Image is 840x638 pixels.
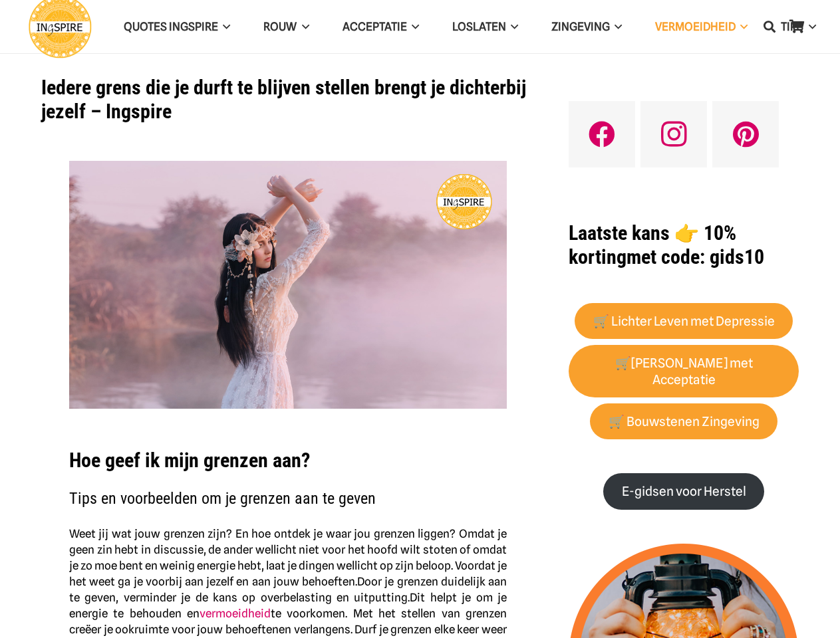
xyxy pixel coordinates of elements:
[736,10,748,43] span: VERMOEIDHEID Menu
[610,10,622,43] span: Zingeving Menu
[124,20,218,33] span: QUOTES INGSPIRE
[569,101,635,167] a: Facebook
[622,484,746,499] strong: E-gidsen voor Herstel
[218,10,230,43] span: QUOTES INGSPIRE Menu
[436,10,535,44] a: LoslatenLoslaten Menu
[134,623,279,636] strong: ruimte voor jouw behoeften
[615,356,753,387] strong: 🛒[PERSON_NAME] met Acceptatie
[569,221,736,268] strong: Laatste kans 👉 10% korting
[640,101,707,167] a: Instagram
[551,20,610,33] span: Zingeving
[69,449,310,472] span: Hoe geef ik mijn grenzen aan?
[69,575,507,604] strong: Door je grenzen duidelijk aan te geven, verminder je de kans op overbelasting en uitputting.
[638,10,764,44] a: VERMOEIDHEIDVERMOEIDHEID Menu
[69,489,507,508] h2: Tips en voorbeelden om je grenzen aan te geven
[200,607,271,620] a: vermoeidheid
[297,10,309,43] span: ROUW Menu
[343,20,407,33] span: Acceptatie
[452,20,506,33] span: Loslaten
[506,10,518,43] span: Loslaten Menu
[407,10,419,43] span: Acceptatie Menu
[655,20,736,33] span: VERMOEIDHEID
[803,10,815,43] span: TIPS Menu
[107,10,247,44] a: QUOTES INGSPIREQUOTES INGSPIRE Menu
[764,10,832,44] a: TIPSTIPS Menu
[326,10,436,44] a: AcceptatieAcceptatie Menu
[41,76,535,124] h1: Iedere grens die je durft te blijven stellen brengt je dichterbij jezelf – Ingspire
[590,403,777,440] a: 🛒 Bouwstenen Zingeving
[603,473,764,510] a: E-gidsen voor Herstel
[609,414,760,429] strong: 🛒 Bouwstenen Zingeving
[569,345,799,398] a: 🛒[PERSON_NAME] met Acceptatie
[263,20,297,33] span: ROUW
[712,101,779,167] a: Pinterest
[756,10,783,43] a: Zoeken
[781,20,803,33] span: TIPS
[593,314,775,329] strong: 🛒 Lichter Leven met Depressie
[69,161,507,409] img: Hoe geef ik mijn grenzen aan? Tips en voorbeelden om je grenzen aan te geven bij onbegrip vermoei...
[247,10,325,44] a: ROUWROUW Menu
[569,221,799,269] h1: met code: gids10
[575,303,793,340] a: 🛒 Lichter Leven met Depressie
[535,10,638,44] a: ZingevingZingeving Menu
